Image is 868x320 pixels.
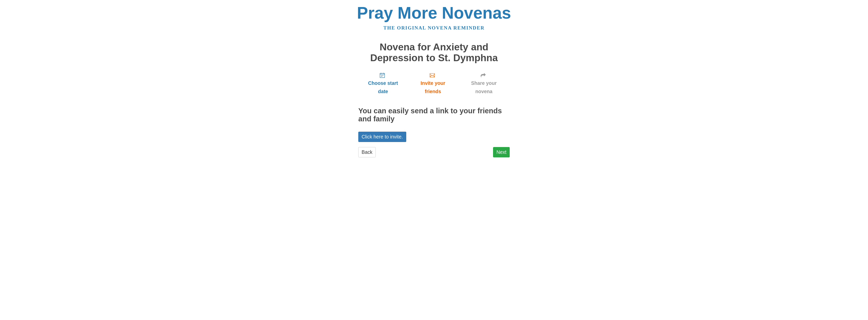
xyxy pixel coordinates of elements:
a: Back [358,147,376,157]
a: Click here to invite. [358,132,406,142]
h2: You can easily send a link to your friends and family [358,107,510,123]
span: Share your novena [463,79,505,96]
span: Choose start date [363,79,403,96]
a: Invite your friends [408,68,458,98]
h1: Novena for Anxiety and Depression to St. Dymphna [358,42,510,63]
a: Share your novena [458,68,510,98]
a: Next [493,147,510,157]
a: The original novena reminder [384,25,485,30]
a: Pray More Novenas [357,4,511,22]
a: Choose start date [358,68,408,98]
span: Invite your friends [413,79,453,96]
